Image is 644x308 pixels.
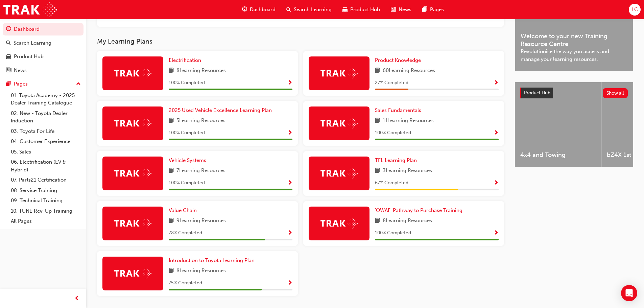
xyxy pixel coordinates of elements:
span: Pages [430,6,444,14]
button: DashboardSearch LearningProduct HubNews [3,22,84,78]
h3: My Learning Plans [97,38,504,45]
span: search-icon [6,40,11,46]
span: pages-icon [6,81,11,87]
div: News [14,67,27,74]
a: TFL Learning Plan [375,157,420,164]
span: book-icon [169,167,174,175]
span: 60 Learning Resources [383,67,435,75]
span: Vehicle Systems [169,157,206,163]
button: Show Progress [494,229,499,237]
a: Sales Fundamentals [375,106,424,114]
span: 8 Learning Resources [383,217,432,225]
a: search-iconSearch Learning [281,3,337,17]
img: Trak [114,218,151,229]
button: Show Progress [494,129,499,137]
button: Pages [3,78,84,90]
span: Value Chain [169,207,197,213]
span: Product Hub [350,6,380,14]
a: 02. New - Toyota Dealer Induction [8,108,84,126]
img: Trak [320,168,358,179]
span: LC [631,6,638,14]
a: 05. Sales [8,147,84,157]
a: pages-iconPages [417,3,449,17]
span: 8 Learning Resources [176,267,226,275]
a: 4x4 and Towing [515,82,601,167]
span: 100 % Completed [169,79,205,87]
span: 100 % Completed [375,229,411,237]
a: 08. Service Training [8,185,84,196]
span: 8 Learning Resources [176,67,226,75]
span: guage-icon [242,5,247,14]
span: 75 % Completed [169,279,202,287]
a: news-iconNews [385,3,417,17]
span: 'OWAF' Pathway to Purchase Training [375,207,462,213]
span: 2025 Used Vehicle Excellence Learning Plan [169,107,272,113]
span: 100 % Completed [169,179,205,187]
a: 07. Parts21 Certification [8,175,84,185]
span: 4x4 and Towing [520,151,596,159]
span: book-icon [169,267,174,275]
a: 04. Customer Experience [8,136,84,147]
a: Product HubShow all [520,88,628,98]
a: 2025 Used Vehicle Excellence Learning Plan [169,106,275,114]
span: guage-icon [6,26,11,32]
button: Show Progress [494,79,499,87]
img: Trak [320,218,358,229]
a: 10. TUNE Rev-Up Training [8,206,84,216]
span: 7 Learning Resources [176,167,225,175]
span: Show Progress [287,130,292,136]
span: Revolutionise the way you access and manage your learning resources. [521,48,627,63]
span: prev-icon [74,294,79,303]
span: Search Learning [294,6,332,14]
span: book-icon [375,117,380,125]
span: Dashboard [250,6,276,14]
a: All Pages [8,216,84,227]
a: 03. Toyota For Life [8,126,84,137]
span: Electrification [169,57,201,63]
span: Product Knowledge [375,57,421,63]
a: guage-iconDashboard [237,3,281,17]
div: Product Hub [14,53,44,61]
a: 01. Toyota Academy - 2025 Dealer Training Catalogue [8,90,84,108]
a: Introduction to Toyota Learning Plan [169,257,257,264]
button: Show Progress [494,179,499,187]
a: 06. Electrification (EV & Hybrid) [8,157,84,175]
span: Welcome to your new Training Resource Centre [521,32,627,48]
a: 09. Technical Training [8,195,84,206]
img: Trak [3,2,57,17]
span: 67 % Completed [375,179,408,187]
span: book-icon [169,117,174,125]
span: Show Progress [287,280,292,286]
img: Trak [114,118,151,128]
button: Show all [603,88,628,98]
a: 'OWAF' Pathway to Purchase Training [375,207,465,214]
span: book-icon [169,67,174,75]
img: Trak [320,68,358,78]
div: Open Intercom Messenger [621,285,637,301]
a: Vehicle Systems [169,157,209,164]
div: Pages [14,80,28,88]
span: car-icon [342,5,348,14]
a: car-iconProduct Hub [337,3,385,17]
button: Show Progress [287,279,292,287]
span: news-icon [6,68,11,74]
span: Show Progress [494,130,499,136]
span: Show Progress [494,80,499,86]
span: Show Progress [494,230,499,236]
a: Product Knowledge [375,56,424,64]
span: book-icon [169,217,174,225]
span: Show Progress [287,180,292,186]
span: book-icon [375,217,380,225]
span: search-icon [286,5,291,14]
span: book-icon [375,67,380,75]
span: News [399,6,411,14]
span: Show Progress [287,80,292,86]
span: Sales Fundamentals [375,107,421,113]
span: Product Hub [524,90,550,96]
span: 78 % Completed [169,229,202,237]
img: Trak [114,168,151,179]
img: Trak [114,68,151,78]
button: Show Progress [287,229,292,237]
div: Search Learning [14,39,51,47]
span: 5 Learning Resources [176,117,225,125]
